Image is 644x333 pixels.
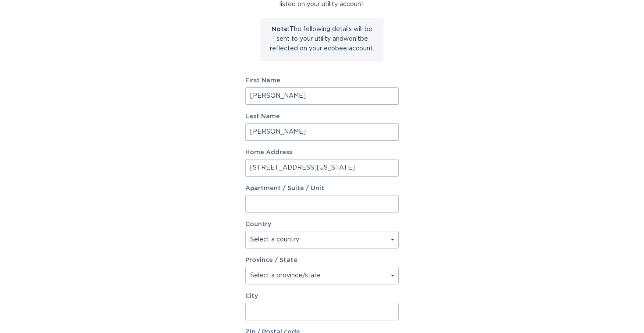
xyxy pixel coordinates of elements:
label: City [245,293,399,299]
label: Home Address [245,149,399,156]
label: Apartment / Suite / Unit [245,185,399,191]
label: Last Name [245,113,399,120]
label: Country [245,221,271,227]
label: Province / State [245,257,297,263]
p: The following details will be sent to your utility and won't be reflected on your ecobee account. [267,25,377,53]
strong: Note: [272,26,290,32]
label: First Name [245,78,399,84]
